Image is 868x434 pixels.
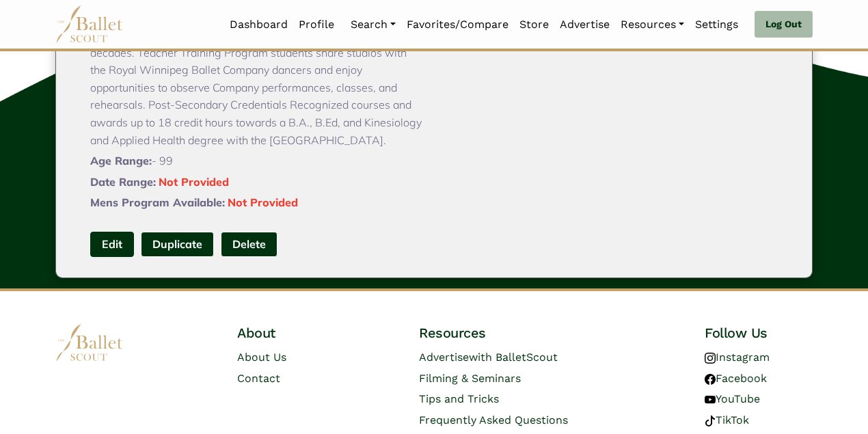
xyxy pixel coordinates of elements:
[90,152,423,170] p: - 99
[705,413,749,426] a: TikTok
[705,374,716,385] img: facebook logo
[224,10,293,39] a: Dashboard
[419,413,568,426] a: Frequently Asked Questions
[705,351,770,364] a: Instagram
[469,351,558,364] span: with BalletScout
[705,353,716,364] img: instagram logo
[705,416,716,426] img: tiktok logo
[237,324,345,342] h4: About
[554,10,615,39] a: Advertise
[419,392,499,405] a: Tips and Tricks
[90,154,152,167] span: Age Range:
[90,195,225,209] span: Mens Program Available:
[55,324,124,362] img: logo
[90,175,156,189] span: Date Range:
[237,372,280,385] a: Contact
[419,351,558,364] a: Advertisewith BalletScout
[221,232,277,257] button: Delete
[159,175,229,189] span: Not Provided
[705,324,813,342] h4: Follow Us
[755,11,813,38] a: Log Out
[401,10,514,39] a: Favorites/Compare
[419,372,521,385] a: Filming & Seminars
[90,232,134,257] a: Edit
[345,10,401,39] a: Search
[705,394,716,405] img: youtube logo
[705,372,767,385] a: Facebook
[141,232,214,257] a: Duplicate
[293,10,340,39] a: Profile
[615,10,690,39] a: Resources
[514,10,554,39] a: Store
[705,392,760,405] a: YouTube
[228,195,298,209] span: Not Provided
[419,324,631,342] h4: Resources
[237,351,286,364] a: About Us
[690,10,744,39] a: Settings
